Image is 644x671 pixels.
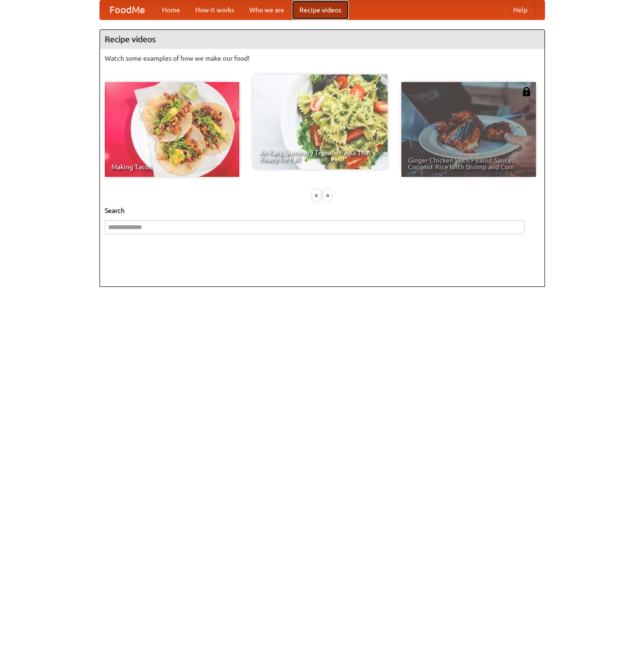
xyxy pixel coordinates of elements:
a: Home [154,0,188,19]
a: An Easy, Summery Tomato Pasta That's Ready for Fall [253,74,388,169]
a: FoodMe [100,0,154,19]
span: Making Tacos [111,164,233,170]
p: Watch some examples of how we make our food! [105,54,540,63]
div: » [323,189,332,201]
a: Who we are [242,0,292,19]
a: How it works [188,0,242,19]
div: « [312,189,321,201]
a: Making Tacos [105,82,239,177]
span: An Easy, Summery Tomato Pasta That's Ready for Fall [260,149,381,163]
img: 483408.png [522,87,531,96]
a: Recipe videos [292,0,349,19]
h5: Search [105,206,540,215]
h4: Recipe videos [100,30,544,49]
a: Help [506,0,535,19]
